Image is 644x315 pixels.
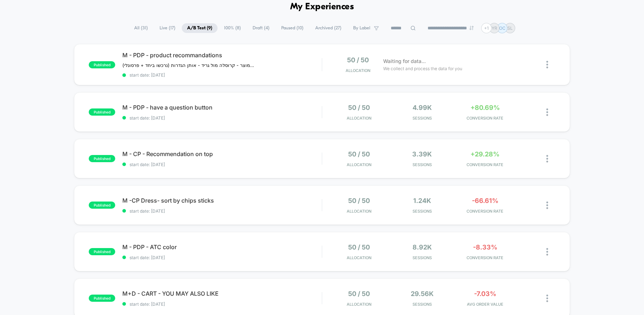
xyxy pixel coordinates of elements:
[122,104,322,111] span: M - PDP - have a question button
[470,104,500,111] span: +80.69%
[247,23,275,33] span: Draft ( 4 )
[347,209,371,214] span: Allocation
[122,150,322,157] span: M - CP - Recommendation on top
[348,197,370,204] span: 50 / 50
[122,162,322,167] span: start date: [DATE]
[455,162,515,167] span: CONVERSION RATE
[383,57,426,65] span: Waiting for data...
[413,243,432,251] span: 8.92k
[455,116,515,121] span: CONVERSION RATE
[492,25,497,31] p: YR
[473,243,497,251] span: -8.33%
[89,61,115,68] span: published
[383,65,462,72] span: We collect and process the data for you
[347,162,371,167] span: Allocation
[455,255,515,260] span: CONVERSION RATE
[546,202,548,209] img: close
[546,108,548,116] img: close
[219,23,246,33] span: 100% ( 8 )
[347,255,371,260] span: Allocation
[546,155,548,163] img: close
[474,290,496,297] span: -7.03%
[348,290,370,297] span: 50 / 50
[546,248,548,256] img: close
[392,302,452,307] span: Sessions
[122,290,322,297] span: M+D - CART - YOU MAY ALSO LIKE
[310,23,347,33] span: Archived ( 27 )
[122,115,322,121] span: start date: [DATE]
[507,25,513,31] p: SL
[129,23,153,33] span: All ( 31 )
[122,301,322,307] span: start date: [DATE]
[353,25,370,31] span: By Label
[392,255,452,260] span: Sessions
[122,72,322,78] span: start date: [DATE]
[89,202,115,209] span: published
[89,295,115,302] span: published
[122,52,322,59] span: M - PDP - product recommandations
[89,108,115,116] span: published
[122,208,322,214] span: start date: [DATE]
[346,68,370,73] span: Allocation
[348,150,370,158] span: 50 / 50
[276,23,309,33] span: Paused ( 10 )
[470,150,499,158] span: +29.28%
[412,150,432,158] span: 3.39k
[546,295,548,302] img: close
[392,209,452,214] span: Sessions
[411,290,434,297] span: 29.56k
[392,116,452,121] span: Sessions
[472,197,498,204] span: -66.61%
[89,248,115,255] span: published
[290,2,354,12] h1: My Experiences
[413,197,431,204] span: 1.24k
[481,23,492,33] div: + 1
[154,23,181,33] span: Live ( 17 )
[455,209,515,214] span: CONVERSION RATE
[348,104,370,111] span: 50 / 50
[455,302,515,307] span: AVG ORDER VALUE
[499,25,506,31] p: OC
[182,23,218,33] span: A/B Test ( 9 )
[392,162,452,167] span: Sessions
[122,197,322,204] span: M -CP Dress- sort by chips sticks
[469,26,474,30] img: end
[546,61,548,68] img: close
[348,243,370,251] span: 50 / 50
[347,56,369,64] span: 50 / 50
[122,255,322,260] span: start date: [DATE]
[122,243,322,251] span: M - PDP - ATC color
[347,302,371,307] span: Allocation
[89,155,115,162] span: published
[122,62,255,68] span: ניסוי על תצוגת המלצות בעמוד מוצר - קרוסלה מול גריד - אותן הגדרות (נרכשו ביחד + פרסונלי)
[413,104,432,111] span: 4.99k
[347,116,371,121] span: Allocation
